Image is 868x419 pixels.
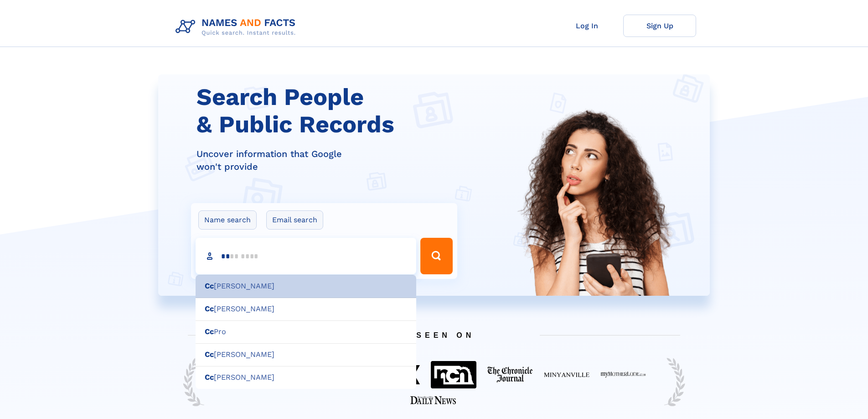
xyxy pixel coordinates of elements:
[196,366,416,389] div: [PERSON_NAME]
[205,327,214,336] b: Cc
[420,238,452,274] button: Search Button
[205,350,214,359] b: Cc
[623,15,696,37] a: Sign Up
[174,320,694,351] span: AS SEEN ON
[511,107,680,341] img: Search People and Public records
[266,210,323,230] label: Email search
[196,147,463,173] div: Uncover information that Google won't provide
[487,367,533,383] img: Featured on The Chronicle Journal
[431,361,476,388] img: Featured on NCN
[205,282,214,290] b: Cc
[196,275,416,298] div: [PERSON_NAME]
[196,298,416,321] div: [PERSON_NAME]
[600,372,646,378] img: Featured on My Mother Lode
[205,304,214,313] b: Cc
[410,396,456,404] img: Featured on Starkville Daily News
[196,320,416,344] div: Pro
[664,357,685,407] img: Trust Reef
[172,15,303,39] img: Logo Names and Facts
[205,373,214,382] b: Cc
[550,15,623,37] a: Log In
[544,372,589,378] img: Featured on Minyanville
[196,238,416,274] input: search input
[198,210,257,230] label: Name search
[196,84,463,138] h1: Search People & Public Records
[196,343,416,367] div: [PERSON_NAME]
